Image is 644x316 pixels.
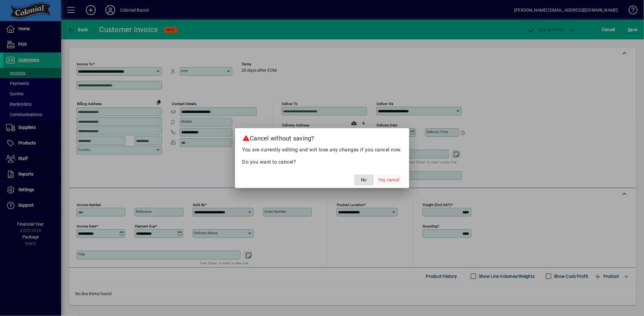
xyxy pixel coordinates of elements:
button: No [354,175,374,186]
span: No [361,177,367,183]
h2: Cancel without saving? [235,128,409,146]
span: Yes, cancel [379,177,399,183]
p: You are currently editing and will lose any changes if you cancel now. [242,146,402,154]
button: Yes, cancel [376,175,402,186]
p: Do you want to cancel? [242,158,402,166]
